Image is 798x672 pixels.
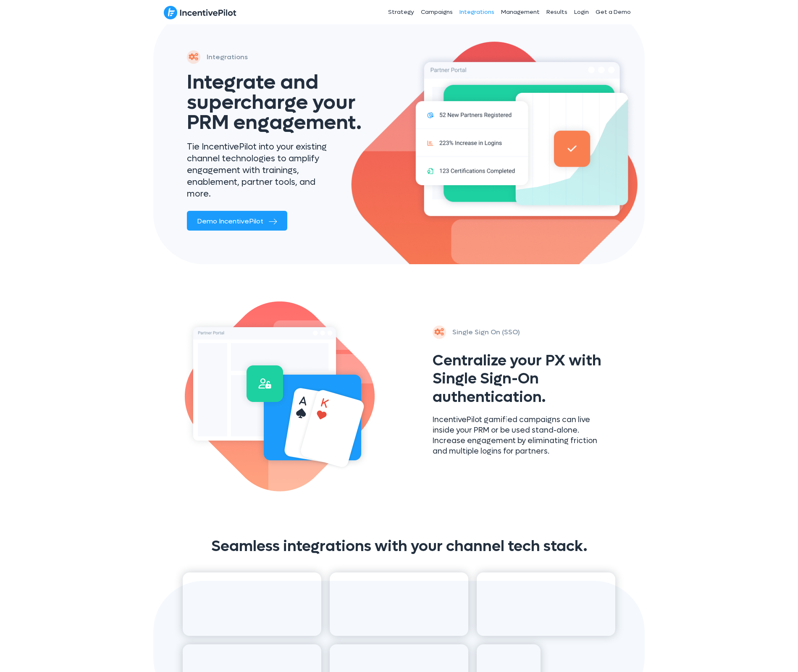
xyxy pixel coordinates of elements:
[164,5,236,20] img: IncentivePilot
[417,2,456,23] a: Campaigns
[197,217,263,226] span: Demo IncentivePilot
[592,2,634,23] a: Get a Demo
[327,2,634,23] nav: Header Menu
[207,51,248,63] p: Integrations
[176,298,395,495] img: integrations-sso
[407,45,645,228] img: integrations-hero
[183,572,321,636] img: allbound
[433,351,601,407] span: Centralize your PX with Single Sign-On authentication.
[433,415,603,457] p: IncentivePilot gamified campaigns can live inside your PRM or be used stand-alone. Increase engag...
[385,2,417,23] a: Strategy
[187,211,287,231] a: Demo IncentivePilot
[571,2,592,23] a: Login
[187,69,362,136] span: Integrate and supercharge your PRM engagement.
[330,572,468,636] img: channeltivity
[477,572,615,636] img: impartner
[452,326,520,338] p: Single Sign On (SSO)
[211,536,587,556] span: Seamless integrations with your channel tech stack.
[543,2,571,23] a: Results
[456,2,498,23] a: Integrations
[187,141,332,200] p: Tie IncentivePilot into your existing channel technologies to amplify engagement with trainings, ...
[498,2,543,23] a: Management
